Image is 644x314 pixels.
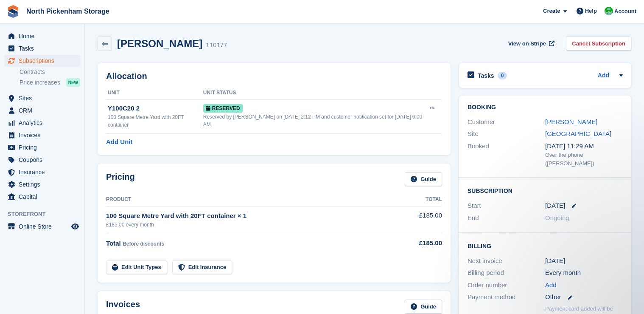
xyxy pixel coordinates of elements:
h2: Pricing [106,172,135,186]
span: Home [19,30,70,42]
h2: [PERSON_NAME] [117,38,202,49]
a: menu [4,129,80,141]
span: Insurance [19,166,70,178]
div: Over the phone ([PERSON_NAME]) [545,151,623,167]
span: Analytics [19,117,70,129]
a: Guide [405,300,442,314]
span: CRM [19,105,70,116]
span: Online Store [19,221,70,232]
span: View on Stripe [508,40,546,48]
h2: Invoices [106,300,140,314]
div: Every month [545,268,623,278]
div: Start [468,201,545,211]
span: Help [585,7,597,15]
a: menu [4,141,80,153]
div: Next invoice [468,256,545,266]
td: £185.00 [395,206,442,233]
a: Price increases NEW [20,78,80,87]
div: Billing period [468,268,545,278]
a: North Pickenham Storage [23,4,113,18]
h2: Booking [468,104,623,111]
div: Site [468,129,545,139]
span: Create [543,7,560,15]
span: Storefront [8,210,84,218]
a: Preview store [70,221,80,232]
span: Sites [19,92,70,104]
a: menu [4,221,80,232]
a: Add [545,280,557,290]
div: Customer [468,117,545,127]
span: Capital [19,191,70,203]
th: Unit [106,86,203,100]
a: menu [4,117,80,129]
div: 0 [498,72,507,79]
div: Other [545,292,623,302]
div: Payment method [468,292,545,302]
img: stora-icon-8386f47178a22dfd0bd8f6a31ec36ba5ce8667c1dd55bd0f319d3a0aa187defe.svg [7,5,20,18]
span: Price increases [20,79,60,87]
a: View on Stripe [505,37,556,51]
h2: Subscription [468,186,623,195]
a: menu [4,30,80,42]
a: menu [4,105,80,116]
a: menu [4,92,80,104]
span: Reserved [203,104,243,113]
div: [DATE] [545,256,623,266]
a: Edit Insurance [172,260,232,274]
th: Unit Status [203,86,424,100]
span: Ongoing [545,214,569,221]
span: Before discounts [123,241,164,247]
a: menu [4,42,80,54]
a: Add [598,71,609,81]
th: Total [395,193,442,207]
img: Chris Gulliver [605,7,613,15]
span: Subscriptions [19,55,70,67]
h2: Allocation [106,71,442,81]
a: menu [4,191,80,203]
a: Cancel Subscription [566,37,631,51]
time: 2025-10-15 00:00:00 UTC [545,201,565,211]
div: [DATE] 11:29 AM [545,141,623,151]
a: Add Unit [106,137,132,147]
a: Contracts [20,68,80,76]
div: Order number [468,280,545,290]
span: Tasks [19,42,70,54]
a: menu [4,154,80,166]
a: [GEOGRAPHIC_DATA] [545,130,611,137]
div: Y100C20 2 [108,104,203,113]
div: Reserved by [PERSON_NAME] on [DATE] 2:12 PM and customer notification set for [DATE] 6:00 AM. [203,113,424,128]
div: NEW [66,78,80,87]
a: menu [4,55,80,67]
div: Booked [468,141,545,168]
span: Invoices [19,129,70,141]
span: Total [106,240,121,247]
h2: Tasks [478,72,494,79]
a: Edit Unit Types [106,260,167,274]
div: £185.00 [395,238,442,248]
span: Coupons [19,154,70,166]
div: End [468,213,545,223]
a: menu [4,166,80,178]
a: menu [4,178,80,190]
th: Product [106,193,395,207]
div: 110177 [206,40,227,50]
a: Guide [405,172,442,186]
h2: Billing [468,241,623,250]
span: Settings [19,178,70,190]
a: [PERSON_NAME] [545,118,597,125]
div: £185.00 every month [106,221,395,229]
span: Account [614,7,636,16]
div: 100 Square Metre Yard with 20FT container [108,113,203,129]
span: Pricing [19,141,70,153]
div: 100 Square Metre Yard with 20FT container × 1 [106,211,395,221]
